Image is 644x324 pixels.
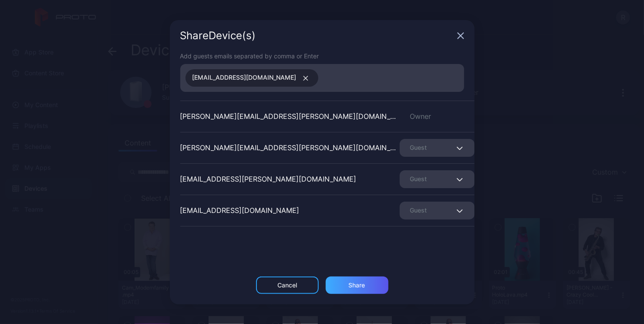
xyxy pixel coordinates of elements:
[180,111,400,121] div: [PERSON_NAME][EMAIL_ADDRESS][PERSON_NAME][DOMAIN_NAME]
[277,282,297,289] div: Cancel
[180,51,464,61] div: Add guests emails separated by comma or Enter
[326,277,388,294] button: Share
[400,202,475,219] button: Guest
[400,111,475,121] div: Owner
[180,30,454,41] div: Share Device (s)
[400,170,475,188] button: Guest
[180,142,400,153] div: [PERSON_NAME][EMAIL_ADDRESS][PERSON_NAME][DOMAIN_NAME]
[349,282,365,289] div: Share
[192,72,297,84] span: [EMAIL_ADDRESS][DOMAIN_NAME]
[256,277,319,294] button: Cancel
[180,174,357,184] div: [EMAIL_ADDRESS][PERSON_NAME][DOMAIN_NAME]
[180,205,300,216] div: [EMAIL_ADDRESS][DOMAIN_NAME]
[400,139,475,157] button: Guest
